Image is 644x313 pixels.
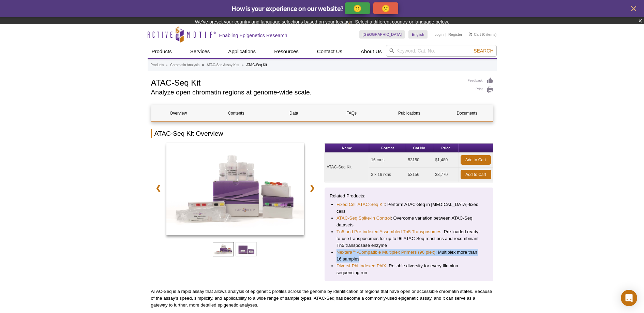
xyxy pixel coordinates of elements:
[336,263,386,269] a: Diversi-Phi Indexed PhiX
[629,4,638,13] button: close
[336,228,441,235] a: Tn5 and Pre-indexed Assembled Tn5 Transposomes
[336,215,391,222] a: ATAC-Seq Spike-In Control
[638,17,642,25] button: ×
[166,63,168,67] li: »
[448,32,462,37] a: Register
[381,4,390,13] p: 🙁
[468,86,493,94] a: Print
[434,32,444,37] a: Login
[231,4,344,13] span: How is your experience on our website?
[382,105,436,121] a: Publications
[330,193,488,199] p: Related Products:
[349,22,367,38] img: Change Here
[246,63,267,67] li: ATAC-Seq Kit
[357,45,386,58] a: About Us
[406,167,433,182] td: 53156
[433,144,459,153] th: Price
[325,153,369,182] td: ATAC-Seq Kit
[151,62,164,68] a: Products
[469,32,481,37] a: Cart
[440,105,494,121] a: Documents
[151,288,493,309] p: ATAC-Seq is a rapid assay that allows analysis of epigenetic profiles across the genome by identi...
[336,215,481,228] li: : Overcome variation between ATAC-Seq datasets
[166,143,304,235] img: ATAC-Seq Kit
[468,77,493,85] a: Feedback
[446,30,447,39] li: |
[336,201,481,215] li: : Perform ATAC-Seq in [MEDICAL_DATA]-fixed cells
[170,62,199,68] a: Chromatin Analysis
[336,201,385,208] a: Fixed Cell ATAC-Seq Kit
[369,153,406,167] td: 16 rxns
[353,4,362,13] p: 🙂
[621,290,637,306] div: Open Intercom Messenger
[202,63,204,67] li: »
[336,228,481,249] li: : Pre-loaded ready-to-use transposomes for up to 96 ATAC-Seq reactions and recombinant Tn5 transp...
[186,45,214,58] a: Services
[369,167,406,182] td: 3 x 16 rxns
[270,45,303,58] a: Resources
[469,32,472,36] img: Your Cart
[336,263,481,276] li: : Reliable diversity for every Illumina sequencing run
[325,144,369,153] th: Name
[219,32,287,39] h2: Enabling Epigenetics Research
[151,89,461,95] h2: Analyze open chromatin regions at genome-wide scale.
[151,129,493,138] h2: ATAC-Seq Kit Overview
[461,170,491,179] a: Add to Cart
[386,45,497,57] input: Keyword, Cat. No.
[305,180,319,196] a: ❯
[151,105,206,121] a: Overview
[148,45,176,58] a: Products
[433,167,459,182] td: $3,770
[336,249,435,256] a: Nextera™-Compatible Multiplex Primers (96 plex)
[267,105,321,121] a: Data
[406,144,433,153] th: Cat No.
[433,153,459,167] td: $1,480
[242,63,244,67] li: »
[369,144,406,153] th: Format
[166,143,304,237] a: ATAC-Seq Kit
[406,153,433,167] td: 53150
[209,105,263,121] a: Contents
[151,77,461,87] h1: ATAC-Seq Kit
[469,30,497,39] li: (0 items)
[461,155,491,165] a: Add to Cart
[359,30,405,39] a: [GEOGRAPHIC_DATA]
[474,48,493,54] span: Search
[324,105,378,121] a: FAQs
[471,48,495,54] button: Search
[313,45,346,58] a: Contact Us
[207,62,239,68] a: ATAC-Seq Assay Kits
[336,249,481,263] li: : Multiplex more than 16 samples
[224,45,260,58] a: Applications
[151,180,166,196] a: ❮
[408,30,428,39] a: English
